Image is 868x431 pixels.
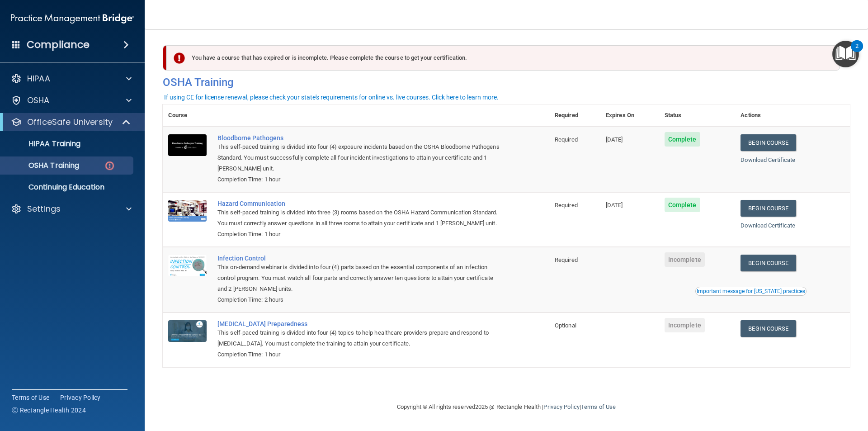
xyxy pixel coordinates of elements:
span: Ⓒ Rectangle Health 2024 [12,406,86,415]
div: Important message for [US_STATE] practices [697,289,805,294]
a: Settings [11,204,132,214]
a: Begin Course [741,255,796,271]
span: [DATE] [606,202,623,208]
span: Required [555,202,578,208]
p: OSHA Training [6,161,79,170]
div: Completion Time: 2 hours [217,294,504,305]
th: Actions [735,104,850,127]
a: Download Certificate [741,156,795,163]
span: Optional [555,322,576,329]
th: Status [659,104,736,127]
div: Completion Time: 1 hour [217,174,504,185]
a: Begin Course [741,200,796,217]
a: [MEDICAL_DATA] Preparedness [217,320,504,327]
div: This on-demand webinar is divided into four (4) parts based on the essential components of an inf... [217,262,504,294]
button: Read this if you are a dental practitioner in the state of CA [695,287,807,296]
button: If using CE for license renewal, please check your state's requirements for online vs. live cours... [163,93,500,102]
img: PMB logo [11,9,134,28]
a: Hazard Communication [217,200,504,207]
p: Settings [27,204,61,214]
img: exclamation-circle-solid-danger.72ef9ffc.png [174,52,185,64]
div: Completion Time: 1 hour [217,349,504,360]
a: Download Certificate [741,222,795,229]
span: Required [555,256,578,263]
a: OfficeSafe University [11,117,131,128]
a: Terms of Use [12,393,49,402]
div: This self-paced training is divided into three (3) rooms based on the OSHA Hazard Communication S... [217,207,504,229]
div: This self-paced training is divided into four (4) topics to help healthcare providers prepare and... [217,327,504,349]
span: Incomplete [665,252,705,267]
p: OfficeSafe University [27,117,113,128]
a: Begin Course [741,134,796,151]
a: Privacy Policy [60,393,101,402]
a: Infection Control [217,255,504,262]
th: Required [549,104,600,127]
img: danger-circle.6113f641.png [104,160,115,171]
button: Open Resource Center, 2 new notifications [832,41,859,67]
h4: OSHA Training [163,76,850,89]
span: Complete [665,198,700,212]
p: Continuing Education [6,183,129,192]
a: OSHA [11,95,132,106]
p: HIPAA Training [6,139,80,148]
div: Copyright © All rights reserved 2025 @ Rectangle Health | | [341,393,671,422]
span: Incomplete [665,318,705,332]
div: This self-paced training is divided into four (4) exposure incidents based on the OSHA Bloodborne... [217,142,504,174]
h4: Compliance [27,38,90,51]
th: Course [163,104,212,127]
a: Privacy Policy [543,403,579,410]
p: OSHA [27,95,50,106]
a: HIPAA [11,73,132,84]
a: Begin Course [741,320,796,337]
div: If using CE for license renewal, please check your state's requirements for online vs. live cours... [164,94,499,100]
div: You have a course that has expired or is incomplete. Please complete the course to get your certi... [166,45,840,71]
div: Completion Time: 1 hour [217,229,504,240]
p: HIPAA [27,73,50,84]
span: Required [555,136,578,143]
span: Complete [665,132,700,147]
a: Bloodborne Pathogens [217,134,504,142]
div: 2 [855,46,859,58]
a: Terms of Use [581,403,616,410]
span: [DATE] [606,136,623,143]
th: Expires On [600,104,659,127]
